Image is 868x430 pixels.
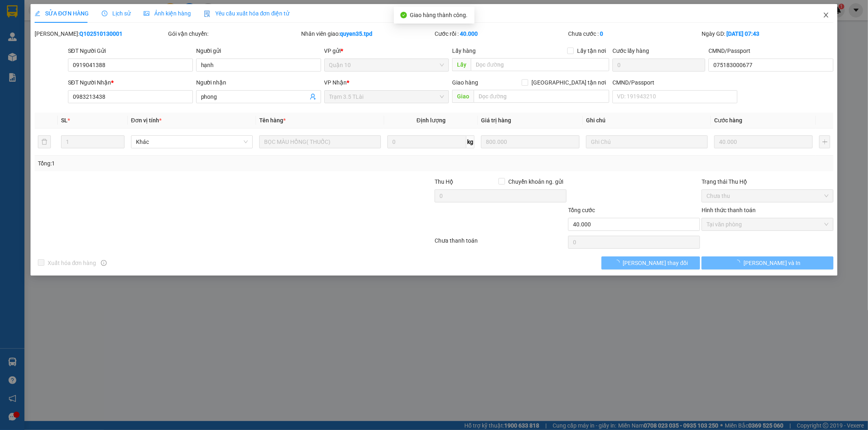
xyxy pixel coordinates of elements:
[131,117,162,124] span: Đơn vị tính
[7,7,58,26] div: Trạm 3.5 TLài
[612,48,649,54] label: Cước lấy hàng
[204,11,210,17] img: icon
[714,117,742,124] span: Cước hàng
[586,135,708,148] input: Ghi Chú
[400,12,407,18] span: check-circle
[460,30,478,37] b: 40.000
[702,207,756,213] label: Hình thức thanh toán
[481,135,579,148] input: 0
[329,91,444,103] span: Trạm 3.5 TLài
[44,258,100,267] span: Xuất hóa đơn hàng
[61,117,68,124] span: SL
[6,53,19,62] span: CR :
[102,10,131,17] span: Lịch sử
[708,46,833,55] div: CMND/Passport
[196,46,321,55] div: Người gửi
[505,177,566,186] span: Chuyển khoản ng. gửi
[63,7,129,17] div: Quận 10
[435,178,453,185] span: Thu Hộ
[481,117,511,124] span: Giá trị hàng
[144,11,149,16] span: picture
[452,48,476,54] span: Lấy hàng
[614,260,623,265] span: loading
[702,29,833,38] div: Ngày GD:
[38,159,335,168] div: Tổng: 1
[340,30,373,37] b: quyen35.tpd
[410,12,468,18] span: Giao hàng thành công.
[35,29,166,38] div: [PERSON_NAME]:
[136,136,248,148] span: Khác
[466,135,474,148] span: kg
[302,29,433,38] div: Nhân viên giao:
[612,78,737,87] div: CMND/Passport
[6,52,59,62] div: 40.000
[706,190,829,202] span: Chưa thu
[68,78,193,87] div: SĐT Người Nhận
[568,29,700,38] div: Chưa cước :
[583,113,711,128] th: Ghi chú
[815,4,837,27] button: Close
[259,117,286,124] span: Tên hàng
[452,79,478,86] span: Giao hàng
[702,256,833,269] button: [PERSON_NAME] và In
[612,59,705,72] input: Cước lấy hàng
[63,8,83,16] span: Nhận:
[63,17,129,26] div: [PERSON_NAME]
[35,10,89,17] span: SỬA ĐƠN HÀNG
[568,207,595,213] span: Tổng cước
[452,58,471,71] span: Lấy
[435,29,566,38] div: Cước rồi :
[823,12,829,18] span: close
[324,46,449,55] div: VP gửi
[102,11,107,16] span: clock-circle
[204,10,290,17] span: Yêu cầu xuất hóa đơn điện tử
[101,260,107,266] span: info-circle
[144,10,191,17] span: Ảnh kiện hàng
[623,258,688,267] span: [PERSON_NAME] thay đổi
[329,59,444,71] span: Quận 10
[600,30,603,37] b: 0
[259,135,381,148] input: VD: Bàn, Ghế
[706,218,829,230] span: Tại văn phòng
[819,135,830,148] button: plus
[714,135,813,148] input: 0
[574,46,609,55] span: Lấy tận nơi
[68,46,193,55] div: SĐT Người Gửi
[7,26,58,36] div: kiếm
[324,79,347,86] span: VP Nhận
[35,11,40,16] span: edit
[735,260,743,265] span: loading
[417,117,446,124] span: Định lượng
[168,29,300,38] div: Gói vận chuyển:
[38,135,51,148] button: delete
[7,8,20,16] span: Gửi:
[702,177,833,186] div: Trạng thái Thu Hộ
[452,90,474,103] span: Giao
[310,93,316,100] span: user-add
[743,258,800,267] span: [PERSON_NAME] và In
[79,30,122,37] b: Q102510130001
[528,78,609,87] span: [GEOGRAPHIC_DATA] tận nơi
[471,58,609,71] input: Dọc đường
[196,78,321,87] div: Người nhận
[434,236,568,250] div: Chưa thanh toán
[601,256,700,269] button: [PERSON_NAME] thay đổi
[726,30,759,37] b: [DATE] 07:43
[474,90,609,103] input: Dọc đường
